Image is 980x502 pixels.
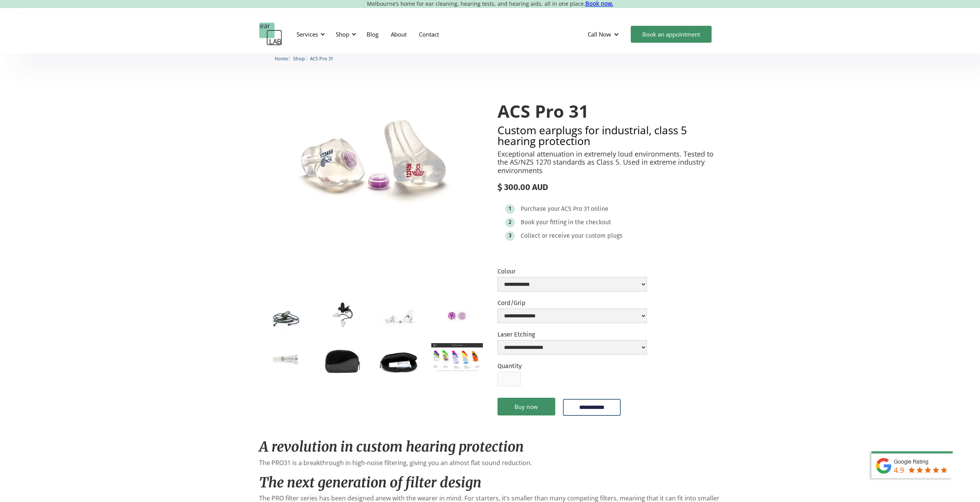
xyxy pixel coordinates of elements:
[521,232,622,240] div: Collect or receive your custom plugs
[259,23,282,46] a: home
[259,438,524,455] em: A revolution in custom hearing protection
[498,182,721,192] div: $ 300.00 AUD
[360,23,385,45] a: Blog
[293,55,305,62] a: Shop
[509,219,511,225] div: 2
[259,459,721,467] p: The PRO31 is a breakthrough in high-noise filtering, giving you an almost flat sound reduction.
[293,55,310,63] li: 〉
[509,233,511,238] div: 3
[310,56,333,62] span: ACS Pro 31
[431,299,482,333] a: open lightbox
[331,23,358,46] div: Shop
[275,56,288,62] span: Home
[374,299,425,337] a: open lightbox
[259,86,483,240] img: ACS Pro 31
[561,205,590,213] div: ACS Pro 31
[275,55,288,62] a: Home
[498,299,647,307] label: Cord/Grip
[498,102,721,121] h1: ACS Pro 31
[293,56,305,62] span: Shop
[588,30,611,38] div: Call Now
[259,86,483,240] a: open lightbox
[317,343,368,378] a: open lightbox
[498,398,555,415] a: Buy now
[498,150,721,175] p: Exceptional attenuation in extremely loud environments. Tested to the AS/NZS 1270 standards as Cl...
[259,299,310,337] a: open lightbox
[310,55,333,62] a: ACS Pro 31
[336,30,349,38] div: Shop
[259,474,481,491] em: The next generation of filter design
[385,23,413,45] a: About
[631,26,712,43] a: Book an appointment
[374,343,425,378] a: open lightbox
[521,218,611,226] div: Book your fitting in the checkout
[509,206,511,212] div: 1
[413,23,445,45] a: Contact
[498,362,522,370] label: Quantity
[317,299,368,333] a: open lightbox
[521,205,560,213] div: Purchase your
[581,23,627,46] div: Call Now
[431,343,482,372] a: open lightbox
[275,55,293,63] li: 〉
[498,331,647,338] label: Laser Etching
[591,205,608,213] div: online
[498,125,721,146] h2: Custom earplugs for industrial, class 5 hearing protection
[259,343,310,377] a: open lightbox
[297,30,318,38] div: Services
[498,268,647,275] label: Colour
[292,23,327,46] div: Services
